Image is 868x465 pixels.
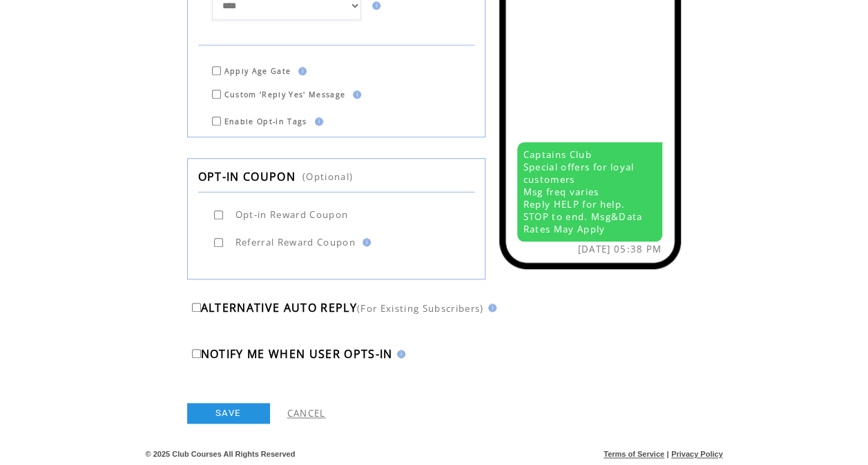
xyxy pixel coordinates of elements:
img: help.gif [349,90,361,99]
span: Custom 'Reply Yes' Message [224,90,346,99]
span: Referral Reward Coupon [235,236,356,248]
img: help.gif [393,350,405,358]
span: Captains Club Special offers for loyal customers Msg freq varies Reply HELP for help. STOP to end... [523,148,643,235]
span: (For Existing Subscribers) [357,302,484,315]
img: help.gif [294,67,307,75]
img: help.gif [368,1,380,10]
a: SAVE [187,403,270,424]
span: (Optional) [302,170,353,183]
span: ALTERNATIVE AUTO REPLY [201,300,357,315]
a: CANCEL [287,407,326,419]
span: © 2025 Club Courses All Rights Reserved [146,450,296,458]
img: help.gif [358,238,371,246]
span: Apply Age Gate [224,66,291,76]
span: Opt-in Reward Coupon [235,208,349,221]
span: Enable Opt-in Tags [224,117,307,126]
span: OPT-IN COUPON [198,169,296,184]
a: Privacy Policy [671,450,723,458]
span: [DATE] 05:38 PM [578,243,662,255]
a: Terms of Service [604,450,664,458]
span: | [666,450,668,458]
span: NOTIFY ME WHEN USER OPTS-IN [201,346,393,362]
img: help.gif [311,117,323,126]
img: help.gif [484,304,496,312]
